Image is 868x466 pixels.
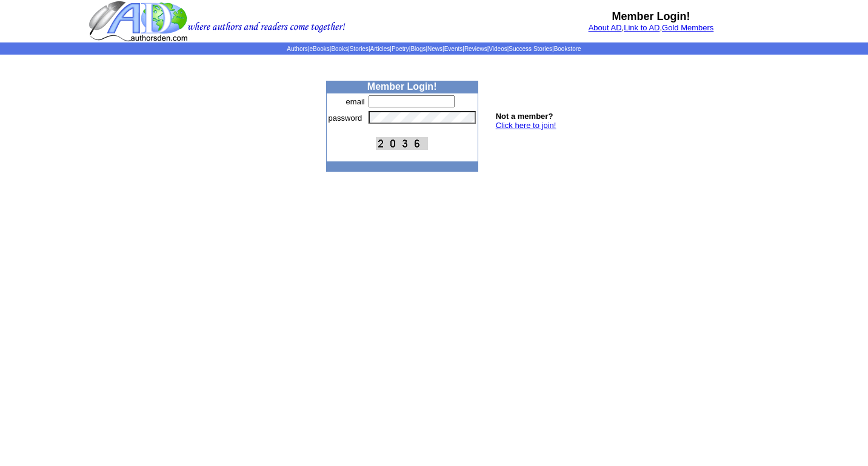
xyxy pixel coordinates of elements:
b: Member Login! [367,81,437,92]
a: Blogs [410,46,426,52]
a: Gold Members [662,23,713,32]
a: About AD [589,23,622,32]
a: News [427,46,442,52]
a: Poetry [392,46,409,52]
a: Authors [287,46,307,52]
a: Stories [350,46,369,52]
a: Click here to join! [496,121,556,130]
a: eBooks [309,46,329,52]
font: password [329,113,362,123]
font: , , [589,23,714,32]
a: Articles [370,46,390,52]
a: Success Stories [509,46,552,52]
b: Member Login! [612,10,690,22]
img: This Is CAPTCHA Image [376,137,428,150]
a: Events [444,46,463,52]
span: | | | | | | | | | | | | [287,46,581,52]
b: Not a member? [496,112,553,121]
a: Reviews [464,46,487,52]
a: Bookstore [554,46,581,52]
a: Link to AD [624,23,659,32]
a: Videos [489,46,507,52]
font: email [346,97,365,106]
a: Books [331,46,348,52]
